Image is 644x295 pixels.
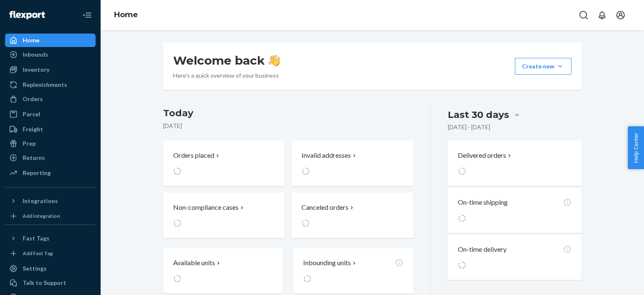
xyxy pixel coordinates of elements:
a: Home [114,10,138,19]
p: On-time shipping [458,198,508,207]
div: Returns [23,154,45,162]
div: Home [23,36,39,44]
a: Replenishments [5,78,96,91]
a: Reporting [5,166,96,180]
button: Orders placed [163,141,285,186]
p: Invalid addresses [301,151,351,160]
div: Freight [23,125,43,133]
div: Add Fast Tag [23,250,53,257]
button: Talk to Support [5,276,96,290]
h3: Today [163,107,413,120]
div: Talk to Support [23,279,66,287]
div: Parcel [23,110,40,118]
a: Orders [5,92,96,106]
p: Non-compliance cases [173,203,239,212]
img: hand-wave emoji [268,55,280,66]
div: Inbounds [23,50,48,59]
p: On-time delivery [458,245,506,254]
p: Orders placed [173,151,214,160]
ol: breadcrumbs [107,3,145,27]
button: Open account menu [612,7,629,23]
button: Fast Tags [5,232,96,245]
p: Canceled orders [301,203,348,212]
p: Inbounding units [303,258,351,268]
button: Invalid addresses [291,141,413,186]
div: Inventory [23,65,49,74]
button: Available units [163,248,283,293]
button: Canceled orders [291,193,413,238]
div: Prep [23,139,36,148]
a: Prep [5,137,96,150]
button: Integrations [5,194,96,208]
div: Integrations [23,197,58,205]
p: Here’s a quick overview of your business [173,71,280,80]
p: Available units [173,258,215,268]
button: Open notifications [594,7,610,23]
button: Close Navigation [79,7,96,23]
button: Help Center [628,126,644,169]
a: Add Fast Tag [5,248,96,258]
div: Settings [23,264,47,273]
button: Open Search Box [575,7,592,23]
a: Settings [5,262,96,275]
button: Inbounding units [293,248,413,293]
button: Delivered orders [458,151,513,160]
a: Home [5,34,96,47]
a: Freight [5,123,96,136]
div: Fast Tags [23,234,49,243]
button: Non-compliance cases [163,193,285,238]
h1: Welcome back [173,53,280,68]
p: [DATE] [163,122,413,130]
div: Orders [23,95,43,103]
div: Add Integration [23,212,60,219]
img: Flexport logo [9,11,45,19]
div: Last 30 days [448,108,509,121]
a: Add Integration [5,211,96,221]
button: Create new [515,58,571,75]
div: Reporting [23,169,51,177]
a: Inbounds [5,48,96,61]
div: Replenishments [23,81,67,89]
p: [DATE] - [DATE] [448,123,490,131]
a: Inventory [5,63,96,76]
a: Parcel [5,107,96,121]
a: Returns [5,151,96,164]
